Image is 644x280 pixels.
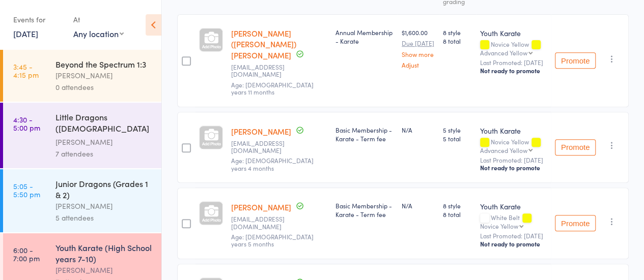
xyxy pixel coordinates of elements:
div: Little Dragons ([DEMOGRAPHIC_DATA] Kindy & Prep) [55,111,153,136]
button: Promote [555,215,596,231]
small: samanthamedbury1@hotmail.com [231,215,327,230]
div: [PERSON_NAME] [55,200,153,212]
div: Youth Karate [480,201,547,211]
div: Junior Dragons (Grades 1 & 2) [55,178,153,200]
a: 3:45 -4:15 pmBeyond the Spectrum 1:3[PERSON_NAME]0 attendees [3,50,161,102]
a: [PERSON_NAME] [231,202,291,212]
div: 5 attendees [55,212,153,224]
span: 8 total [443,37,472,45]
a: 4:30 -5:00 pmLittle Dragons ([DEMOGRAPHIC_DATA] Kindy & Prep)[PERSON_NAME]7 attendees [3,103,161,168]
div: Youth Karate (High School years 7-10) [55,242,153,264]
time: 3:45 - 4:15 pm [13,63,39,79]
div: Not ready to promote [480,164,547,172]
small: ansmurri@outlook.com [231,64,327,78]
div: 0 attendees [55,81,153,93]
div: [PERSON_NAME] [55,136,153,148]
small: Last Promoted: [DATE] [480,59,547,66]
div: Not ready to promote [480,67,547,75]
span: 5 style [443,126,472,134]
div: Events for [13,11,63,28]
span: Age: [DEMOGRAPHIC_DATA] years 11 months [231,80,314,96]
small: Last Promoted: [DATE] [480,232,547,239]
span: 5 total [443,134,472,143]
button: Promote [555,52,596,69]
div: At [73,11,124,28]
div: N/A [402,201,435,210]
small: Last Promoted: [DATE] [480,157,547,164]
div: Youth Karate [480,28,547,38]
a: [PERSON_NAME] [231,126,291,137]
div: Basic Membership - Karate - Term fee [335,126,394,143]
span: 8 style [443,201,472,210]
span: Age: [DEMOGRAPHIC_DATA] years 4 months [231,156,314,172]
span: 8 total [443,210,472,219]
div: Any location [73,28,124,39]
div: $1,600.00 [402,28,435,68]
small: Due [DATE] [402,40,435,47]
div: Novice Yellow [480,41,547,56]
div: Advanced Yellow [480,49,527,56]
div: 7 attendees [55,148,153,160]
div: Basic Membership - Karate - Term fee [335,201,394,219]
time: 4:30 - 5:00 pm [13,115,40,132]
div: N/A [402,126,435,134]
a: [PERSON_NAME] ([PERSON_NAME]) [PERSON_NAME] [231,28,296,60]
a: Adjust [402,61,435,68]
a: 5:05 -5:50 pmJunior Dragons (Grades 1 & 2)[PERSON_NAME]5 attendees [3,169,161,232]
div: [PERSON_NAME] [55,70,153,81]
a: Show more [402,51,435,57]
div: Annual Membership - Karate [335,28,394,45]
span: Age: [DEMOGRAPHIC_DATA] years 5 months [231,232,314,248]
div: Novice Yellow [480,138,547,153]
time: 6:00 - 7:00 pm [13,246,40,262]
button: Promote [555,139,596,155]
div: White Belt [480,214,547,229]
div: Advanced Yellow [480,147,527,153]
div: Beyond the Spectrum 1:3 [55,58,153,70]
time: 5:05 - 5:50 pm [13,182,40,198]
small: djmarmo@iinet.net.au [231,140,327,154]
span: 8 style [443,28,472,37]
div: Novice Yellow [480,223,518,229]
a: [DATE] [13,28,38,39]
div: Not ready to promote [480,240,547,248]
div: Youth Karate [480,126,547,136]
div: [PERSON_NAME] [55,264,153,276]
